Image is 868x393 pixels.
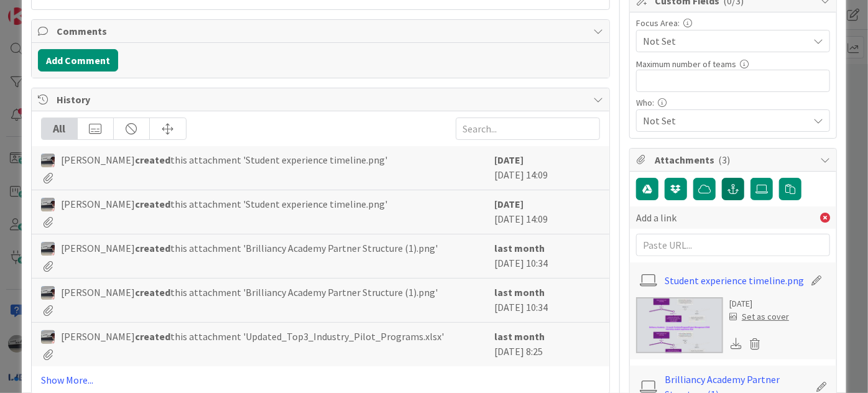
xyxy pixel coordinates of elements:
b: created [135,198,170,210]
span: [PERSON_NAME] this attachment 'Brilliancy Academy Partner Structure (1).png' [61,241,438,256]
b: created [135,242,170,254]
b: [DATE] [494,198,524,210]
span: Comments [57,24,587,39]
b: last month [494,330,545,343]
div: [DATE] 14:09 [494,196,600,228]
div: [DATE] 10:34 [494,241,600,272]
span: Not Set [643,34,808,49]
label: Maximum number of teams [636,58,736,70]
b: last month [494,242,545,254]
b: created [135,330,170,343]
img: jB [41,330,55,344]
div: [DATE] 14:09 [494,152,600,183]
img: jB [41,286,55,300]
div: [DATE] 10:34 [494,285,600,316]
img: jB [41,154,55,167]
span: Attachments [655,152,814,167]
span: [PERSON_NAME] this attachment 'Student experience timeline.png' [61,152,387,167]
input: Paste URL... [636,234,830,256]
a: Student experience timeline.png [665,273,804,288]
span: ( 3 ) [718,154,730,166]
div: Download [729,336,743,352]
div: Focus Area: [636,19,830,27]
span: [PERSON_NAME] this attachment 'Updated_Top3_Industry_Pilot_Programs.xlsx' [61,329,444,344]
span: History [57,92,587,107]
div: Set as cover [729,310,789,323]
a: Show More... [41,372,600,387]
b: last month [494,286,545,298]
div: Who: [636,98,830,107]
img: jB [41,242,55,256]
div: All [42,118,78,139]
b: created [135,286,170,298]
div: [DATE] [729,297,789,310]
input: Search... [456,118,600,140]
span: [PERSON_NAME] this attachment 'Brilliancy Academy Partner Structure (1).png' [61,285,438,300]
span: [PERSON_NAME] this attachment 'Student experience timeline.png' [61,196,387,211]
img: jB [41,198,55,211]
b: created [135,154,170,166]
div: [DATE] 8:25 [494,329,600,360]
span: Not Set [643,113,808,128]
button: Add Comment [38,49,118,72]
b: [DATE] [494,154,524,166]
span: Add a link [636,210,676,225]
